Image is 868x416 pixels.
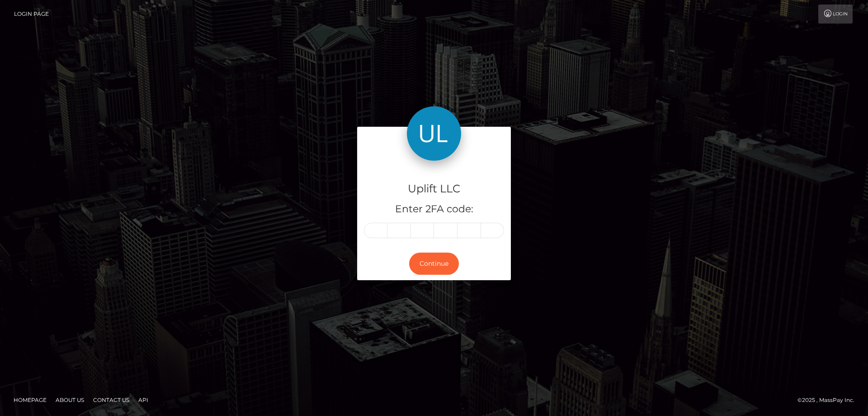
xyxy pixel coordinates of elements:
[10,393,50,407] a: Homepage
[135,393,152,407] a: API
[14,5,49,24] a: Login Page
[364,202,504,216] h5: Enter 2FA code:
[364,181,504,197] h4: Uplift LLC
[52,393,88,407] a: About Us
[407,106,461,161] img: Uplift LLC
[409,253,459,275] button: Continue
[818,5,853,24] a: Login
[90,393,133,407] a: Contact Us
[797,395,861,405] div: © 2025 , MassPay Inc.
